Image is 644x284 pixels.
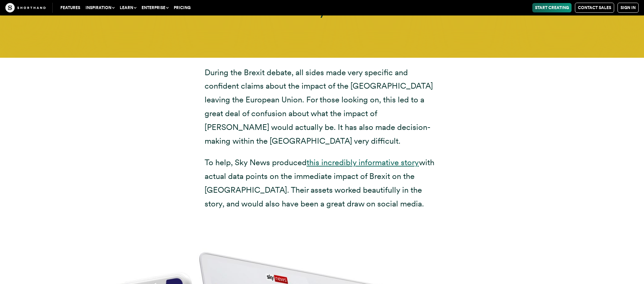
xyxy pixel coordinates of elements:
a: Features [58,3,83,12]
a: Sign in [618,3,639,13]
a: Contact Sales [575,3,614,13]
p: During the Brexit debate, all sides made very specific and confident claims about the impact of t... [205,66,439,148]
p: To help, Sky News produced with actual data points on the immediate impact of Brexit on the [GEOG... [205,156,439,210]
a: this incredibly informative story [307,157,419,167]
a: Start Creating [532,3,572,12]
button: Enterprise [139,3,171,12]
button: Inspiration [83,3,117,12]
button: Learn [117,3,139,12]
a: Pricing [171,3,193,12]
img: The Craft [5,3,46,12]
